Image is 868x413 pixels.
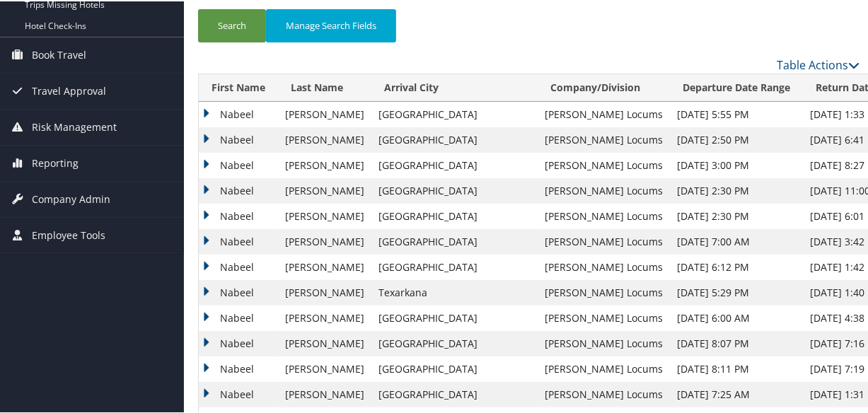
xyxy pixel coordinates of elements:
[538,330,670,355] td: [PERSON_NAME] Locums
[371,100,538,126] td: [GEOGRAPHIC_DATA]
[777,56,860,71] a: Table Actions
[199,202,278,228] td: Nabeel
[538,151,670,177] td: [PERSON_NAME] Locums
[538,177,670,202] td: [PERSON_NAME] Locums
[670,380,803,406] td: [DATE] 7:25 AM
[371,73,538,100] th: Arrival City: activate to sort column ascending
[32,36,86,71] span: Book Travel
[670,151,803,177] td: [DATE] 3:00 PM
[199,151,278,177] td: Nabeel
[278,228,371,253] td: [PERSON_NAME]
[670,304,803,330] td: [DATE] 6:00 AM
[199,177,278,202] td: Nabeel
[670,330,803,355] td: [DATE] 8:07 PM
[670,73,803,100] th: Departure Date Range: activate to sort column ascending
[278,355,371,380] td: [PERSON_NAME]
[538,126,670,151] td: [PERSON_NAME] Locums
[371,202,538,228] td: [GEOGRAPHIC_DATA]
[199,126,278,151] td: Nabeel
[538,380,670,406] td: [PERSON_NAME] Locums
[32,144,79,180] span: Reporting
[278,100,371,126] td: [PERSON_NAME]
[199,100,278,126] td: Nabeel
[538,73,670,100] th: Company/Division
[538,253,670,279] td: [PERSON_NAME] Locums
[371,355,538,380] td: [GEOGRAPHIC_DATA]
[371,380,538,406] td: [GEOGRAPHIC_DATA]
[278,177,371,202] td: [PERSON_NAME]
[371,279,538,304] td: Texarkana
[32,72,106,107] span: Travel Approval
[670,126,803,151] td: [DATE] 2:50 PM
[371,151,538,177] td: [GEOGRAPHIC_DATA]
[371,253,538,279] td: [GEOGRAPHIC_DATA]
[538,228,670,253] td: [PERSON_NAME] Locums
[371,304,538,330] td: [GEOGRAPHIC_DATA]
[670,202,803,228] td: [DATE] 2:30 PM
[199,228,278,253] td: Nabeel
[670,355,803,380] td: [DATE] 8:11 PM
[198,8,266,41] button: Search
[32,216,105,252] span: Employee Tools
[371,126,538,151] td: [GEOGRAPHIC_DATA]
[538,100,670,126] td: [PERSON_NAME] Locums
[670,177,803,202] td: [DATE] 2:30 PM
[371,228,538,253] td: [GEOGRAPHIC_DATA]
[199,279,278,304] td: Nabeel
[670,279,803,304] td: [DATE] 5:29 PM
[199,355,278,380] td: Nabeel
[278,330,371,355] td: [PERSON_NAME]
[278,279,371,304] td: [PERSON_NAME]
[538,202,670,228] td: [PERSON_NAME] Locums
[371,177,538,202] td: [GEOGRAPHIC_DATA]
[199,304,278,330] td: Nabeel
[670,228,803,253] td: [DATE] 7:00 AM
[199,380,278,406] td: Nabeel
[32,108,117,144] span: Risk Management
[278,126,371,151] td: [PERSON_NAME]
[32,180,110,216] span: Company Admin
[278,73,371,100] th: Last Name: activate to sort column ascending
[199,253,278,279] td: Nabeel
[278,380,371,406] td: [PERSON_NAME]
[266,8,396,41] button: Manage Search Fields
[670,253,803,279] td: [DATE] 6:12 PM
[278,151,371,177] td: [PERSON_NAME]
[538,355,670,380] td: [PERSON_NAME] Locums
[199,330,278,355] td: Nabeel
[278,253,371,279] td: [PERSON_NAME]
[278,202,371,228] td: [PERSON_NAME]
[199,73,278,100] th: First Name: activate to sort column ascending
[538,304,670,330] td: [PERSON_NAME] Locums
[670,100,803,126] td: [DATE] 5:55 PM
[278,304,371,330] td: [PERSON_NAME]
[538,279,670,304] td: [PERSON_NAME] Locums
[371,330,538,355] td: [GEOGRAPHIC_DATA]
